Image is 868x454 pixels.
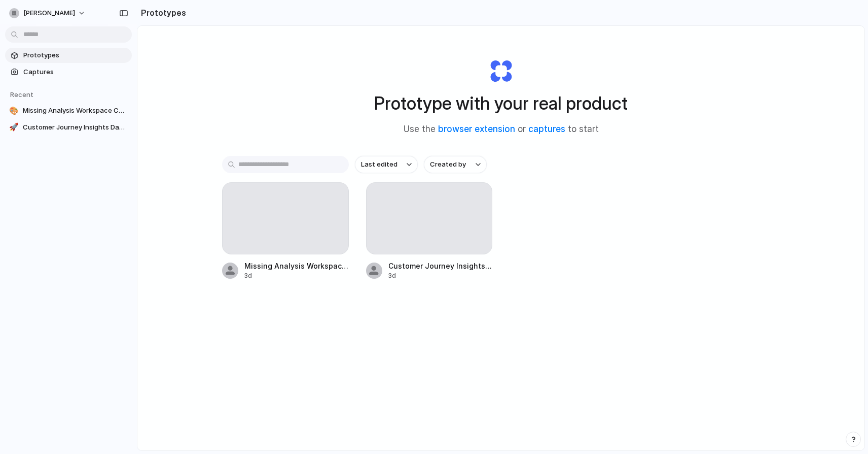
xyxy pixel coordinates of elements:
a: captures [528,124,565,134]
span: Use the or to start [404,123,599,136]
a: Customer Journey Insights Dashboard3d [366,182,493,280]
span: Created by [430,159,466,170]
span: Missing Analysis Workspace Canvas Issue [244,261,349,271]
span: Missing Analysis Workspace Canvas Issue [23,106,128,116]
span: Customer Journey Insights Dashboard [388,261,493,271]
div: 🚀 [9,122,19,133]
button: [PERSON_NAME] [5,5,91,21]
a: 🎨Missing Analysis Workspace Canvas Issue [5,103,132,118]
a: 🚀Customer Journey Insights Dashboard [5,120,132,135]
a: Captures [5,64,132,80]
button: Created by [424,156,487,173]
span: Last edited [361,159,397,170]
a: Missing Analysis Workspace Canvas Issue3d [222,182,349,280]
div: 3d [388,271,493,280]
div: 🎨 [9,106,19,116]
span: [PERSON_NAME] [23,8,75,18]
h2: Prototypes [137,7,186,19]
span: Prototypes [23,50,128,60]
div: 3d [244,271,349,280]
span: Customer Journey Insights Dashboard [23,122,128,133]
span: Captures [23,67,128,77]
button: Last edited [355,156,418,173]
a: Prototypes [5,48,132,63]
a: browser extension [438,124,515,134]
h1: Prototype with your real product [374,90,628,117]
span: Recent [10,90,33,99]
